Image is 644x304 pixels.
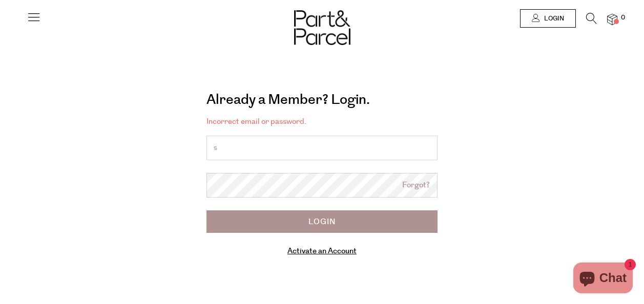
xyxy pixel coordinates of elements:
[402,180,430,191] a: Forgot?
[206,115,438,128] li: Incorrect email or password.
[570,263,636,296] inbox-online-store-chat: Shopify online store chat
[206,210,438,233] input: Login
[294,10,350,45] img: Part&Parcel
[542,14,564,23] span: Login
[607,14,617,25] a: 0
[206,136,438,160] input: Email
[520,9,576,28] a: Login
[618,13,628,23] span: 0
[206,88,370,112] a: Already a Member? Login.
[287,246,357,256] a: Activate an Account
